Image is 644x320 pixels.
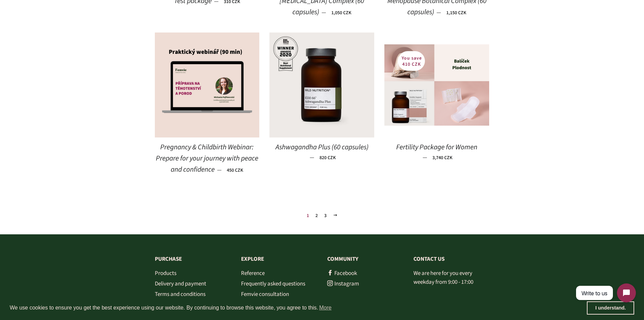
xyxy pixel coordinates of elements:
[310,153,314,162] font: —
[446,9,466,16] font: 1,150 CZK
[327,255,358,263] font: Community
[318,303,333,313] a: learn more about cookies
[10,305,318,311] font: We use cookies to ensure you get the best experience using our website. By continuing to browse t...
[155,290,206,298] a: Terms and conditions
[334,280,359,288] font: Instagram
[241,290,289,298] a: Femvie consultation
[269,137,374,166] a: Ashwagandha Plus (60 capsules) — 820 CZK
[217,166,222,174] font: —
[307,212,309,219] font: 1
[227,167,243,174] font: 450 CZK
[587,301,634,315] a: dismiss cookie message
[327,280,359,288] a: Instagram
[155,137,260,179] a: Pregnancy & Childbirth Webinar: Prepare for your journey with peace and confidence — 450 CZK
[241,269,265,277] a: Reference
[315,212,318,219] font: 2
[331,9,351,16] font: 1,050 CZK
[423,153,427,162] font: —
[413,269,473,286] font: We are here for you every weekday from 9:00 - 17:00
[432,154,452,161] font: 3,740 CZK
[321,8,326,17] font: —
[321,211,329,221] a: 3
[327,269,357,277] a: Facebook
[334,269,357,277] font: Facebook
[319,305,331,311] font: More
[324,212,327,219] font: 3
[413,255,445,263] font: CONTACT US
[436,8,441,17] font: —
[241,280,305,288] a: Frequently asked questions
[241,255,264,263] font: Explore
[319,154,336,161] font: 820 CZK
[276,142,368,152] font: Ashwagandha Plus (60 capsules)
[402,55,422,62] font: You save
[155,280,206,288] a: Delivery and payment
[384,137,489,166] a: Fertility Package for Women — 3,740 CZK
[402,61,421,68] font: 410 CZK
[595,305,626,311] font: I understand.
[155,269,176,277] a: Products
[396,142,477,152] font: Fertility Package for Women
[156,142,258,174] font: Pregnancy & Childbirth Webinar: Prepare for your journey with peace and confidence
[313,211,320,221] a: 2
[155,255,182,263] font: Purchase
